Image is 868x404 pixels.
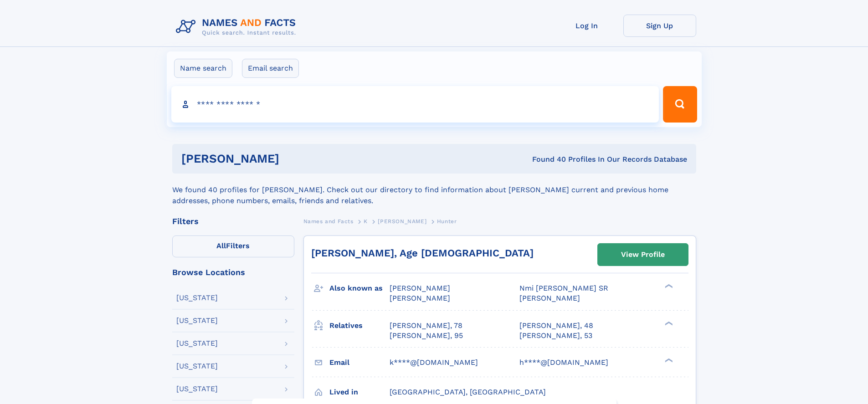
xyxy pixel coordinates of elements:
div: Found 40 Profiles In Our Records Database [406,154,687,164]
div: ❯ [663,320,673,326]
a: Sign Up [623,15,696,37]
span: Hunter [437,218,457,225]
span: [GEOGRAPHIC_DATA], [GEOGRAPHIC_DATA] [390,388,546,396]
a: [PERSON_NAME], 95 [390,331,463,341]
div: [US_STATE] [176,340,218,347]
div: We found 40 profiles for [PERSON_NAME]. Check out our directory to find information about [PERSON... [172,174,696,206]
button: Search Button [663,86,697,123]
div: [US_STATE] [176,363,218,370]
span: [PERSON_NAME] [378,218,426,225]
div: ❯ [663,357,673,363]
span: Nmi [PERSON_NAME] SR [519,284,608,292]
div: View Profile [621,244,665,265]
h3: Lived in [329,384,390,400]
span: K [364,218,368,225]
img: Logo Names and Facts [172,15,303,39]
span: [PERSON_NAME] [390,294,450,302]
h3: Email [329,355,390,370]
h3: Also known as [329,281,390,296]
a: [PERSON_NAME], 78 [390,321,462,331]
a: [PERSON_NAME], 53 [519,331,592,341]
a: View Profile [598,244,688,266]
div: ❯ [663,283,673,289]
div: [US_STATE] [176,385,218,393]
div: [US_STATE] [176,294,218,302]
input: search input [171,86,659,123]
a: [PERSON_NAME], 48 [519,321,593,331]
label: Email search [242,59,299,78]
div: Browse Locations [172,268,294,276]
div: Filters [172,217,294,225]
h3: Relatives [329,318,390,333]
a: [PERSON_NAME], Age [DEMOGRAPHIC_DATA] [311,247,534,259]
span: [PERSON_NAME] [519,294,580,302]
a: Log In [550,15,623,37]
a: [PERSON_NAME] [378,215,426,227]
label: Filters [172,235,294,257]
a: Names and Facts [303,215,354,227]
h1: [PERSON_NAME] [181,153,406,164]
span: [PERSON_NAME] [390,284,450,292]
label: Name search [174,59,232,78]
span: All [216,241,226,250]
a: K [364,215,368,227]
div: [US_STATE] [176,317,218,324]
